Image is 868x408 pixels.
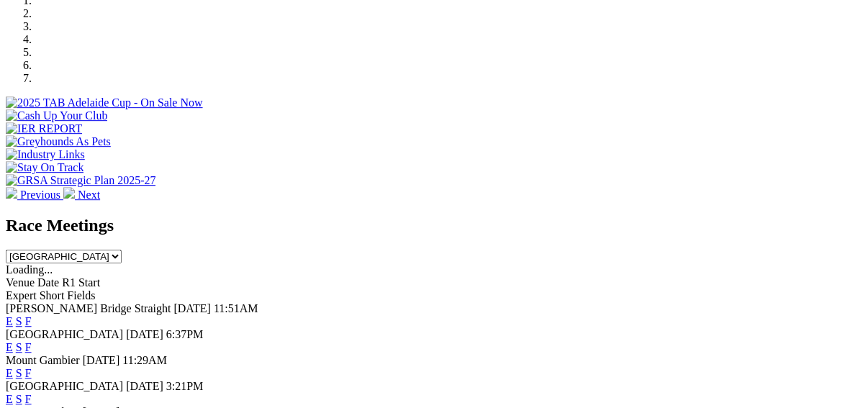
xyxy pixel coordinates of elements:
a: S [16,393,22,405]
img: Greyhounds As Pets [6,135,111,148]
a: F [25,393,32,405]
img: GRSA Strategic Plan 2025-27 [6,174,155,187]
a: S [16,341,22,353]
a: Previous [6,189,63,201]
span: Date [37,276,59,289]
span: Short [40,289,65,302]
span: [DATE] [83,354,120,366]
span: [DATE] [126,380,163,392]
img: chevron-left-pager-white.svg [6,187,17,199]
img: Industry Links [6,148,85,161]
img: Cash Up Your Club [6,109,107,122]
span: R1 Start [62,276,100,289]
img: Stay On Track [6,161,83,174]
span: Mount Gambier [6,354,80,366]
span: [DATE] [173,302,211,314]
span: Loading... [6,263,53,276]
a: Next [63,189,100,201]
span: 6:37PM [166,328,204,340]
span: Previous [20,189,60,201]
a: F [25,315,32,327]
a: E [6,393,13,405]
span: Fields [67,289,95,302]
span: 3:21PM [166,380,204,392]
img: chevron-right-pager-white.svg [63,187,75,199]
a: F [25,341,32,353]
a: E [6,341,13,353]
a: E [6,367,13,379]
a: S [16,367,22,379]
h2: Race Meetings [6,216,862,235]
a: F [25,367,32,379]
span: Expert [6,289,37,302]
a: S [16,315,22,327]
img: IER REPORT [6,122,82,135]
span: [GEOGRAPHIC_DATA] [6,380,123,392]
span: 11:51AM [214,302,258,314]
span: [DATE] [126,328,163,340]
span: Next [78,189,100,201]
span: Venue [6,276,35,289]
img: 2025 TAB Adelaide Cup - On Sale Now [6,96,203,109]
span: 11:29AM [122,354,167,366]
span: [PERSON_NAME] Bridge Straight [6,302,171,314]
a: E [6,315,13,327]
span: [GEOGRAPHIC_DATA] [6,328,123,340]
